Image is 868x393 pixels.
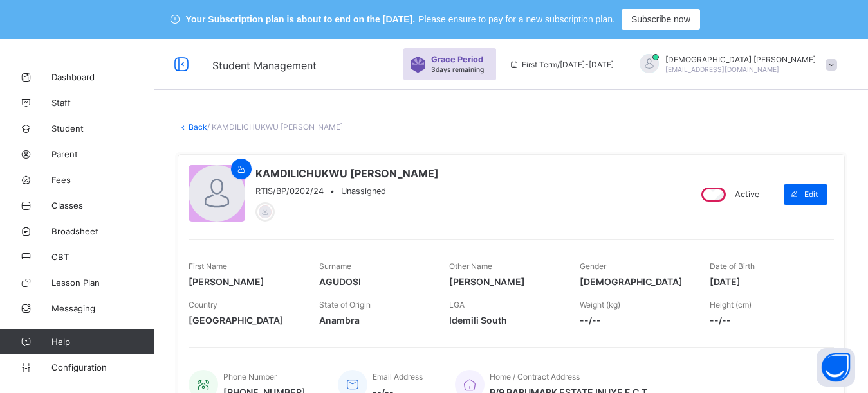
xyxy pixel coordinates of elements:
div: IsaiahPaul [627,54,844,75]
span: Active [735,189,759,199]
span: Surname [319,261,351,271]
span: [PERSON_NAME] [449,276,560,287]
div: • [255,186,439,196]
span: Date of Birth [710,261,755,271]
span: Gender [580,261,606,271]
span: RTIS/BP/0202/24 [255,186,324,196]
span: Your Subscription plan is about to end on the [DATE]. [186,14,415,24]
span: Lesson Plan [51,277,154,288]
span: / KAMDILICHUKWU [PERSON_NAME] [207,122,343,132]
span: Anambra [319,315,430,326]
span: Please ensure to pay for a new subscription plan. [418,14,615,24]
span: Messaging [51,303,154,313]
span: 3 days remaining [431,65,484,73]
span: Broadsheet [51,226,154,236]
span: KAMDILICHUKWU [PERSON_NAME] [255,167,439,180]
span: LGA [449,300,465,310]
span: Weight (kg) [580,300,620,310]
span: Country [189,300,217,310]
span: [DEMOGRAPHIC_DATA] [580,276,691,287]
span: AGUDOSI [319,276,430,287]
span: Student [51,123,154,134]
span: Staff [51,98,154,108]
span: --/-- [580,315,691,326]
span: [PERSON_NAME] [189,276,300,287]
span: Other Name [449,261,492,271]
span: [EMAIL_ADDRESS][DOMAIN_NAME] [665,65,779,73]
span: Grace Period [431,55,483,64]
span: First Name [189,261,227,271]
span: Classes [51,200,154,211]
span: CBT [51,252,154,262]
span: Student Management [212,59,317,72]
button: Open asap [817,348,855,387]
span: session/term information [509,60,614,69]
span: Edit [804,189,818,199]
span: [DEMOGRAPHIC_DATA] [PERSON_NAME] [665,55,816,64]
span: Fees [51,175,154,185]
span: Idemili South [449,315,560,326]
span: Height (cm) [710,300,752,310]
a: Back [189,122,207,132]
span: State of Origin [319,300,371,310]
span: Phone Number [223,372,277,381]
img: sticker-purple.71386a28dfed39d6af7621340158ba97.svg [410,57,426,73]
span: Unassigned [341,186,386,196]
span: [GEOGRAPHIC_DATA] [189,315,300,326]
span: [DATE] [710,276,821,287]
span: Email Address [373,372,423,381]
span: Subscribe now [631,14,690,24]
span: Configuration [51,362,154,372]
span: Home / Contract Address [490,372,580,381]
span: --/-- [710,315,821,326]
span: Parent [51,149,154,159]
span: Dashboard [51,72,154,82]
span: Help [51,336,154,347]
